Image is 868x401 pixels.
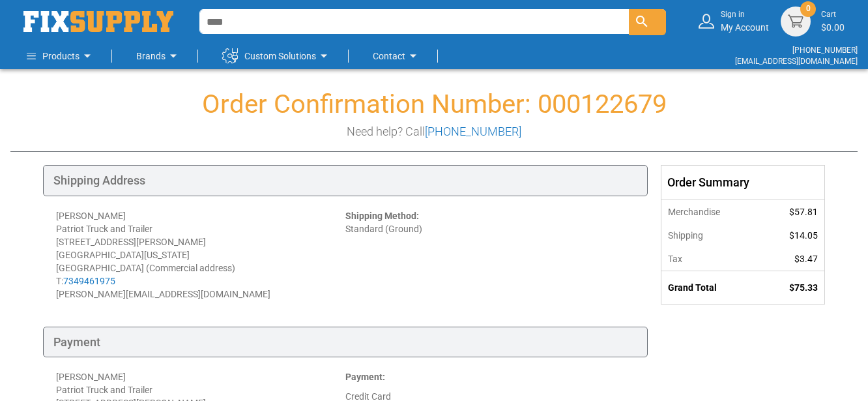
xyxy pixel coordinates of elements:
[721,9,769,20] small: Sign in
[10,90,858,119] h1: Order Confirmation Number: 000122679
[792,46,858,55] a: [PHONE_NUMBER]
[345,209,635,301] div: Standard (Ground)
[43,165,648,196] div: Shipping Address
[345,211,419,221] strong: Shipping Method:
[789,282,818,293] span: $75.33
[23,11,173,32] a: store logo
[661,247,760,271] th: Tax
[425,125,521,138] a: [PHONE_NUMBER]
[661,224,760,247] th: Shipping
[789,230,818,241] span: $14.05
[661,200,760,224] th: Merchandise
[222,43,332,69] a: Custom Solutions
[789,207,818,217] span: $57.81
[10,125,858,138] h3: Need help? Call
[821,22,845,33] span: $0.00
[661,166,824,200] div: Order Summary
[43,327,648,358] div: Payment
[794,254,818,264] span: $3.47
[136,43,181,69] a: Brands
[63,276,115,286] a: 7349461975
[373,43,421,69] a: Contact
[735,57,858,66] a: [EMAIL_ADDRESS][DOMAIN_NAME]
[345,372,385,382] strong: Payment:
[629,9,666,35] button: Search
[27,43,95,69] a: Products
[721,9,769,33] div: My Account
[23,11,173,32] img: Fix Industrial Supply
[668,282,717,293] strong: Grand Total
[821,9,845,20] small: Cart
[56,209,345,301] div: [PERSON_NAME] Patriot Truck and Trailer [STREET_ADDRESS][PERSON_NAME] [GEOGRAPHIC_DATA][US_STATE]...
[806,3,811,14] span: 0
